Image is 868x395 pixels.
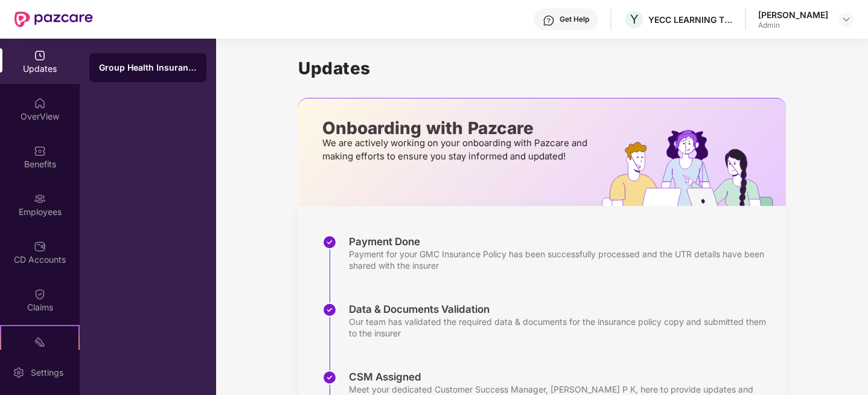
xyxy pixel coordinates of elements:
[27,367,67,379] div: Settings
[602,130,786,206] img: hrOnboarding
[34,50,46,62] img: svg+xml;base64,PHN2ZyBpZD0iVXBkYXRlZCIgeG1sbnM9Imh0dHA6Ly93d3cudzMub3JnLzIwMDAvc3ZnIiB3aWR0aD0iMj...
[322,136,591,163] p: We are actively working on your onboarding with Pazcare and making efforts to ensure you stay inf...
[630,12,639,27] span: Y
[34,240,46,252] img: svg+xml;base64,PHN2ZyBpZD0iQ0RfQWNjb3VudHMiIGRhdGEtbmFtZT0iQ0QgQWNjb3VudHMiIHhtbG5zPSJodHRwOi8vd3...
[841,14,851,24] img: svg+xml;base64,PHN2ZyBpZD0iRHJvcGRvd24tMzJ4MzIiIHhtbG5zPSJodHRwOi8vd3d3LnczLm9yZy8yMDAwL3N2ZyIgd2...
[34,193,46,205] img: svg+xml;base64,PHN2ZyBpZD0iRW1wbG95ZWVzIiB4bWxucz0iaHR0cDovL3d3dy53My5vcmcvMjAwMC9zdmciIHdpZHRoPS...
[349,370,774,384] div: CSM Assigned
[648,14,733,25] div: YECC LEARNING TECHNOLOGIES PRIVATE LIMITED
[13,367,25,379] img: svg+xml;base64,PHN2ZyBpZD0iU2V0dGluZy0yMHgyMCIgeG1sbnM9Imh0dHA6Ly93d3cudzMub3JnLzIwMDAvc3ZnIiB3aW...
[543,14,555,27] img: svg+xml;base64,PHN2ZyBpZD0iSGVscC0zMngzMiIgeG1sbnM9Imh0dHA6Ly93d3cudzMub3JnLzIwMDAvc3ZnIiB3aWR0aD...
[349,235,774,248] div: Payment Done
[758,9,828,21] div: [PERSON_NAME]
[322,123,591,133] p: Onboarding with Pazcare
[560,14,589,24] div: Get Help
[14,11,93,27] img: New Pazcare Logo
[34,145,46,157] img: svg+xml;base64,PHN2ZyBpZD0iQmVuZWZpdHMiIHhtbG5zPSJodHRwOi8vd3d3LnczLm9yZy8yMDAwL3N2ZyIgd2lkdGg9Ij...
[349,316,774,339] div: Our team has validated the required data & documents for the insurance policy copy and submitted ...
[34,97,46,109] img: svg+xml;base64,PHN2ZyBpZD0iSG9tZSIgeG1sbnM9Imh0dHA6Ly93d3cudzMub3JnLzIwMDAvc3ZnIiB3aWR0aD0iMjAiIG...
[298,58,786,79] h1: Updates
[1,349,78,361] div: Stepathon
[99,62,197,74] div: Group Health Insurance
[349,248,774,271] div: Payment for your GMC Insurance Policy has been successfully processed and the UTR details have be...
[34,336,46,348] img: svg+xml;base64,PHN2ZyB4bWxucz0iaHR0cDovL3d3dy53My5vcmcvMjAwMC9zdmciIHdpZHRoPSIyMSIgaGVpZ2h0PSIyMC...
[349,303,774,316] div: Data & Documents Validation
[758,21,828,30] div: Admin
[322,235,337,249] img: svg+xml;base64,PHN2ZyBpZD0iU3RlcC1Eb25lLTMyeDMyIiB4bWxucz0iaHR0cDovL3d3dy53My5vcmcvMjAwMC9zdmciIH...
[322,370,337,385] img: svg+xml;base64,PHN2ZyBpZD0iU3RlcC1Eb25lLTMyeDMyIiB4bWxucz0iaHR0cDovL3d3dy53My5vcmcvMjAwMC9zdmciIH...
[322,303,337,317] img: svg+xml;base64,PHN2ZyBpZD0iU3RlcC1Eb25lLTMyeDMyIiB4bWxucz0iaHR0cDovL3d3dy53My5vcmcvMjAwMC9zdmciIH...
[34,288,46,300] img: svg+xml;base64,PHN2ZyBpZD0iQ2xhaW0iIHhtbG5zPSJodHRwOi8vd3d3LnczLm9yZy8yMDAwL3N2ZyIgd2lkdGg9IjIwIi...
